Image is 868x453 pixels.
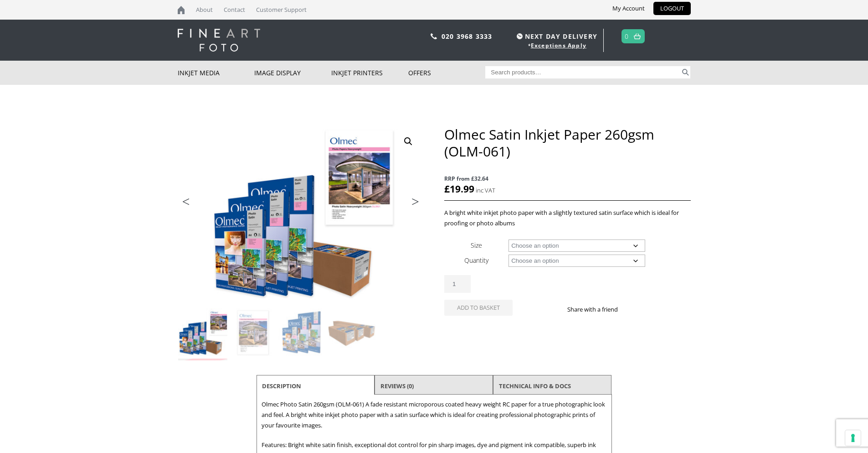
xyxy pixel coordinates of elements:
[444,208,690,229] p: A bright white inkjet photo paper with a slightly textured satin surface which is ideal for proof...
[640,306,647,313] img: twitter sharing button
[400,133,416,150] a: View full-screen image gallery
[625,30,629,43] a: 0
[653,2,691,15] a: LOGOUT
[408,61,485,85] a: Offers
[845,430,861,446] button: Your consent preferences for tracking technologies
[431,33,437,39] img: phone.svg
[262,399,607,431] p: Olmec Photo Satin 260gsm (OLM-061) A fade resistant microporous coated heavy weight RC paper for ...
[444,275,471,293] input: Product quantity
[606,2,652,15] a: My Account
[444,182,450,195] span: £
[567,304,629,315] p: Share with a friend
[485,66,680,78] input: Search products…
[471,241,482,250] label: Size
[178,359,227,408] img: Olmec Satin Inkjet Paper 260gsm (OLM-061) - Image 5
[629,306,636,313] img: facebook sharing button
[444,182,474,195] bdi: 19.99
[380,378,414,394] a: Reviews (0)
[444,300,513,316] button: Add to basket
[444,173,690,184] span: RRP from £32.64
[514,31,597,42] span: NEXT DAY DELIVERY
[178,29,260,52] img: logo-white.svg
[262,378,301,394] a: Description
[228,308,277,358] img: Olmec Satin Inkjet Paper 260gsm (OLM-061) - Image 2
[178,61,255,85] a: Inkjet Media
[329,308,378,358] img: Olmec Satin Inkjet Paper 260gsm (OLM-061) - Image 4
[634,33,641,39] img: basket.svg
[651,306,658,313] img: email sharing button
[680,66,691,78] button: Search
[178,308,227,358] img: Olmec Satin Inkjet Paper 260gsm (OLM-061)
[464,256,488,265] label: Quantity
[178,126,424,308] img: Olmec Satin Inkjet Paper 260gsm (OLM-061)
[531,42,586,49] a: Exceptions Apply
[278,308,328,358] img: Olmec Satin Inkjet Paper 260gsm (OLM-061) - Image 3
[254,61,331,85] a: Image Display
[442,32,493,41] a: 020 3968 3333
[499,378,571,394] a: TECHNICAL INFO & DOCS
[444,126,690,160] h1: Olmec Satin Inkjet Paper 260gsm (OLM-061)
[517,33,523,39] img: time.svg
[331,61,408,85] a: Inkjet Printers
